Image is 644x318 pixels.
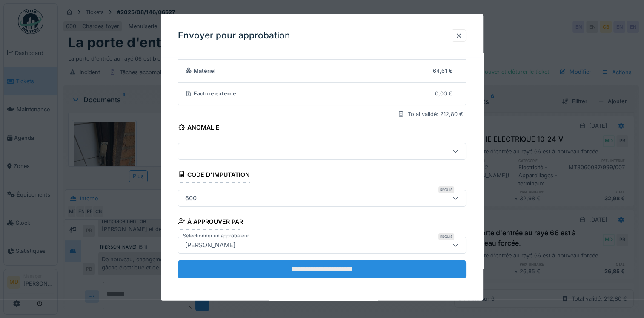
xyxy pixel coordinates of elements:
[181,232,251,239] label: Sélectionner un approbateur
[435,90,452,98] div: 0,00 €
[178,168,250,182] div: Code d'imputation
[185,90,429,98] div: Facture externe
[182,240,239,249] div: [PERSON_NAME]
[182,63,462,78] summary: Matériel64,61 €
[182,86,462,101] summary: Facture externe0,00 €
[433,66,452,75] div: 64,61 €
[438,233,454,240] div: Requis
[182,193,200,202] div: 600
[178,215,243,229] div: À approuver par
[178,30,290,41] h3: Envoyer pour approbation
[178,121,220,136] div: Anomalie
[408,110,463,118] div: Total validé: 212,80 €
[438,186,454,193] div: Requis
[185,66,426,75] div: Matériel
